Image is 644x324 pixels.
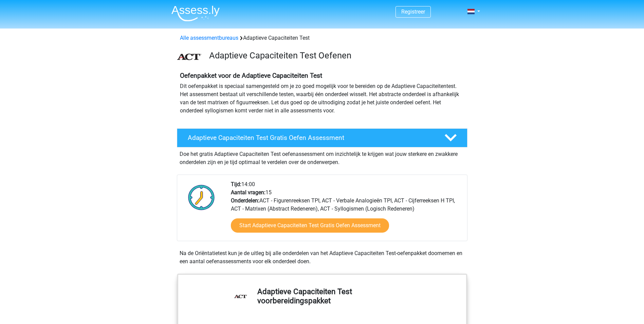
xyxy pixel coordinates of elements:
[184,180,219,214] img: Klok
[180,35,238,41] a: Alle assessmentbureaus
[226,180,467,241] div: 14:00 15 ACT - Figurenreeksen TPI, ACT - Verbale Analogieën TPI, ACT - Cijferreeksen H TPI, ACT -...
[188,134,434,142] h4: Adaptieve Capaciteiten Test Gratis Oefen Assessment
[177,147,467,166] div: Doe het gratis Adaptieve Capaciteiten Test oefenassessment om inzichtelijk te krijgen wat jouw st...
[209,50,462,61] h3: Adaptieve Capaciteiten Test Oefenen
[174,128,470,147] a: Adaptieve Capaciteiten Test Gratis Oefen Assessment
[231,218,389,233] a: Start Adaptieve Capaciteiten Test Gratis Oefen Assessment
[180,82,464,115] p: Dit oefenpakket is speciaal samengesteld om je zo goed mogelijk voor te bereiden op de Adaptieve ...
[231,189,265,196] b: Aantal vragen:
[177,34,467,42] div: Adaptieve Capaciteiten Test
[177,249,467,266] div: Na de Oriëntatietest kun je de uitleg bij alle onderdelen van het Adaptieve Capaciteiten Test-oef...
[231,197,259,204] b: Onderdelen:
[171,5,220,21] img: Assessly
[401,8,425,15] a: Registreer
[231,181,241,187] b: Tijd:
[180,72,322,79] b: Oefenpakket voor de Adaptieve Capaciteiten Test
[177,54,201,60] img: ACT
